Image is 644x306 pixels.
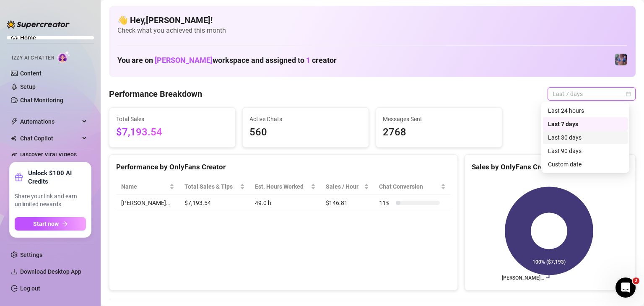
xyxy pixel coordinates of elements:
[116,179,179,195] th: Name
[20,70,42,77] a: Content
[11,135,16,141] img: Chat Copilot
[321,195,374,211] td: $146.81
[116,114,229,124] span: Total Sales
[250,195,321,211] td: 49.0 h
[321,179,374,195] th: Sales / Hour
[543,131,628,144] div: Last 30 days
[502,275,544,281] text: [PERSON_NAME]…
[117,14,627,26] h4: 👋 Hey, [PERSON_NAME] !
[20,115,80,128] span: Automations
[179,179,250,195] th: Total Sales & Tips
[626,91,631,96] span: calendar
[20,151,77,158] a: Discover Viral Videos
[20,83,36,90] a: Setup
[121,182,168,191] span: Name
[155,56,213,65] span: [PERSON_NAME]
[326,182,363,191] span: Sales / Hour
[548,146,623,156] div: Last 90 days
[615,54,627,65] img: Jaylie
[633,277,639,284] span: 2
[20,285,40,292] a: Log out
[615,277,636,298] iframe: Intercom live chat
[472,161,628,173] div: Sales by OnlyFans Creator
[374,179,451,195] th: Chat Conversion
[249,124,362,140] span: 560
[57,51,70,63] img: AI Chatter
[11,118,18,125] span: thunderbolt
[255,182,309,191] div: Est. Hours Worked
[117,26,627,35] span: Check what you achieved this month
[15,173,23,182] span: gift
[179,195,250,211] td: $7,193.54
[33,220,59,227] span: Start now
[7,20,70,29] img: logo-BBDzfeDw.svg
[20,252,42,258] a: Settings
[249,114,362,124] span: Active Chats
[543,144,628,158] div: Last 90 days
[116,124,229,140] span: $7,193.54
[548,160,623,169] div: Custom date
[11,268,18,275] span: download
[379,198,392,207] span: 11 %
[12,54,54,62] span: Izzy AI Chatter
[117,56,337,65] h1: You are on workspace and assigned to creator
[543,104,628,117] div: Last 24 hours
[20,34,36,41] a: Home
[383,124,495,140] span: 2768
[28,169,86,186] strong: Unlock $100 AI Credits
[184,182,238,191] span: Total Sales & Tips
[15,217,86,231] button: Start nowarrow-right
[548,119,623,129] div: Last 7 days
[548,133,623,142] div: Last 30 days
[306,56,310,65] span: 1
[20,97,63,104] a: Chat Monitoring
[116,161,451,173] div: Performance by OnlyFans Creator
[383,114,495,124] span: Messages Sent
[543,117,628,131] div: Last 7 days
[553,88,631,100] span: Last 7 days
[116,195,179,211] td: [PERSON_NAME]…
[379,182,439,191] span: Chat Conversion
[543,158,628,171] div: Custom date
[20,268,81,275] span: Download Desktop App
[62,221,68,227] span: arrow-right
[15,192,86,209] span: Share your link and earn unlimited rewards
[109,88,202,100] h4: Performance Breakdown
[20,132,80,145] span: Chat Copilot
[548,106,623,115] div: Last 24 hours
